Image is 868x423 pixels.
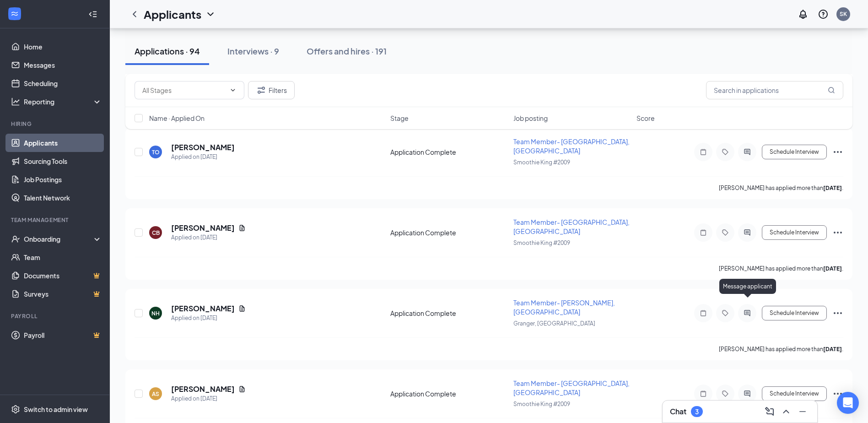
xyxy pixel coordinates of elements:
[513,239,570,246] span: Smoothie King #2009
[513,218,630,235] span: Team Member- [GEOGRAPHIC_DATA], [GEOGRAPHIC_DATA]
[390,114,409,123] span: Stage
[720,229,731,236] svg: Tag
[24,74,102,92] a: Scheduling
[171,304,235,314] h5: [PERSON_NAME]
[823,265,842,272] b: [DATE]
[513,320,595,327] span: Granger, [GEOGRAPHIC_DATA]
[762,306,827,320] button: Schedule Interview
[762,145,827,159] button: Schedule Interview
[698,390,709,397] svg: Note
[11,312,100,320] div: Payroll
[24,134,102,152] a: Applicants
[742,148,753,156] svg: ActiveChat
[248,81,295,99] button: Filter Filters
[24,405,88,414] div: Switch to admin view
[390,147,508,157] div: Application Complete
[695,408,699,416] div: 3
[11,97,20,106] svg: Analysis
[24,56,102,74] a: Messages
[762,404,777,419] button: ComposeMessage
[151,309,160,317] div: NH
[24,248,102,266] a: Team
[171,142,235,152] h5: [PERSON_NAME]
[742,309,753,317] svg: ActiveChat
[742,229,753,236] svg: ActiveChat
[205,9,216,20] svg: ChevronDown
[152,390,159,398] div: AS
[390,389,508,398] div: Application Complete
[762,386,827,401] button: Schedule Interview
[513,159,570,166] span: Smoothie King #2009
[779,404,793,419] button: ChevronUp
[88,10,97,19] svg: Collapse
[171,384,235,394] h5: [PERSON_NAME]
[24,152,102,170] a: Sourcing Tools
[513,114,548,123] span: Job posting
[24,38,102,56] a: Home
[390,228,508,237] div: Application Complete
[256,85,267,96] svg: Filter
[720,390,731,397] svg: Tag
[11,216,100,224] div: Team Management
[513,401,570,407] span: Smoothie King #2009
[742,390,753,397] svg: ActiveChat
[719,184,843,192] p: [PERSON_NAME] has applied more than .
[142,85,226,95] input: All Stages
[818,9,829,20] svg: QuestionInfo
[227,45,279,57] div: Interviews · 9
[11,234,20,244] svg: UserCheck
[764,406,775,417] svg: ComposeMessage
[698,309,709,317] svg: Note
[229,87,237,94] svg: ChevronDown
[828,87,835,94] svg: MagnifyingGlass
[171,152,235,162] div: Applied on [DATE]
[832,308,843,319] svg: Ellipses
[24,170,102,189] a: Job Postings
[832,388,843,399] svg: Ellipses
[171,314,246,323] div: Applied on [DATE]
[719,265,843,272] p: [PERSON_NAME] has applied more than .
[762,225,827,240] button: Schedule Interview
[144,6,201,22] h1: Applicants
[670,407,686,417] h3: Chat
[719,345,843,353] p: [PERSON_NAME] has applied more than .
[149,114,205,123] span: Name · Applied On
[24,326,102,344] a: PayrollCrown
[823,346,842,352] b: [DATE]
[798,9,809,20] svg: Notifications
[24,97,102,106] div: Reporting
[706,81,843,99] input: Search in applications
[307,45,387,57] div: Offers and hires · 191
[129,9,140,20] svg: ChevronLeft
[24,234,94,244] div: Onboarding
[719,279,776,294] div: Message applicant
[513,298,615,316] span: Team Member- [PERSON_NAME], [GEOGRAPHIC_DATA]
[837,392,859,414] div: Open Intercom Messenger
[171,233,246,242] div: Applied on [DATE]
[10,9,19,18] svg: WorkstreamLogo
[390,309,508,318] div: Application Complete
[720,148,731,156] svg: Tag
[152,229,160,237] div: CB
[11,405,20,414] svg: Settings
[238,305,246,312] svg: Document
[238,224,246,232] svg: Document
[171,394,246,403] div: Applied on [DATE]
[781,406,792,417] svg: ChevronUp
[171,223,235,233] h5: [PERSON_NAME]
[823,184,842,191] b: [DATE]
[797,406,808,417] svg: Minimize
[513,379,630,396] span: Team Member- [GEOGRAPHIC_DATA], [GEOGRAPHIC_DATA]
[832,146,843,157] svg: Ellipses
[11,120,100,128] div: Hiring
[832,227,843,238] svg: Ellipses
[152,148,160,156] div: TO
[636,114,655,123] span: Score
[698,148,709,156] svg: Note
[24,266,102,285] a: DocumentsCrown
[795,404,810,419] button: Minimize
[698,229,709,236] svg: Note
[24,285,102,303] a: SurveysCrown
[24,189,102,207] a: Talent Network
